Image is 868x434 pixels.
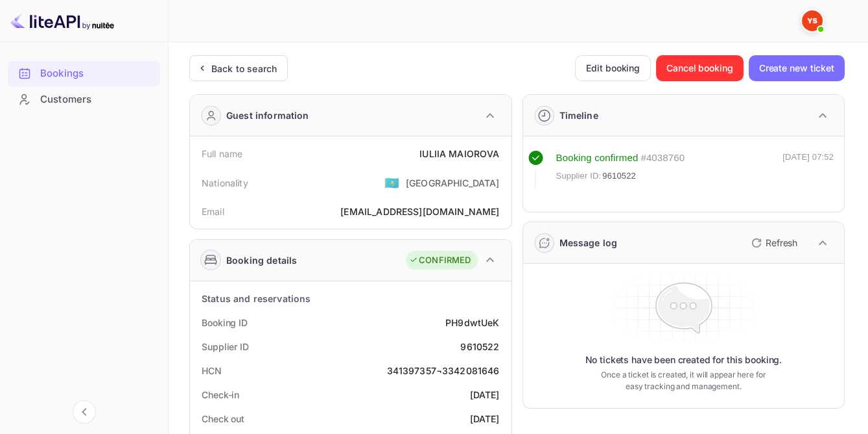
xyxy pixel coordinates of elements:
[8,87,160,111] a: Customers
[202,316,248,329] div: Booking ID
[8,61,160,86] div: Bookings
[226,108,309,122] div: Guest information
[782,151,834,188] div: [DATE] 07:52
[640,151,685,166] div: # 4038760
[226,253,297,267] div: Booking details
[559,236,618,249] div: Message log
[211,62,277,75] div: Back to search
[409,254,471,267] div: CONFIRMED
[73,400,96,424] button: Collapse navigation
[460,340,499,353] div: 9610522
[445,316,499,329] div: PH9dwtUeK
[598,369,769,392] p: Once a ticket is created, it will appear here for easy tracking and management.
[8,61,160,85] a: Bookings
[575,55,651,81] button: Edit booking
[10,10,114,31] img: LiteAPI logo
[40,92,154,107] div: Customers
[406,176,500,190] div: [GEOGRAPHIC_DATA]
[470,412,500,426] div: [DATE]
[802,10,823,31] img: Yandex Support
[556,170,602,183] span: Supplier ID:
[556,151,639,166] div: Booking confirmed
[202,147,242,160] div: Full name
[470,388,500,402] div: [DATE]
[766,236,797,249] p: Refresh
[202,292,311,305] div: Status and reservations
[202,176,248,190] div: Nationality
[387,364,500,377] div: 341397357¬3342081646
[744,233,803,253] button: Refresh
[202,340,249,353] div: Supplier ID
[602,170,636,183] span: 9610522
[585,353,782,366] p: No tickets have been created for this booking.
[340,205,499,218] div: [EMAIL_ADDRESS][DOMAIN_NAME]
[8,87,160,112] div: Customers
[656,55,744,81] button: Cancel booking
[202,364,222,377] div: HCN
[384,171,399,194] span: United States
[40,66,154,81] div: Bookings
[749,55,845,81] button: Create new ticket
[419,147,499,160] div: IULIIA MAIOROVA
[202,388,239,402] div: Check-in
[559,108,598,122] div: Timeline
[202,412,244,426] div: Check out
[202,205,224,218] div: Email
